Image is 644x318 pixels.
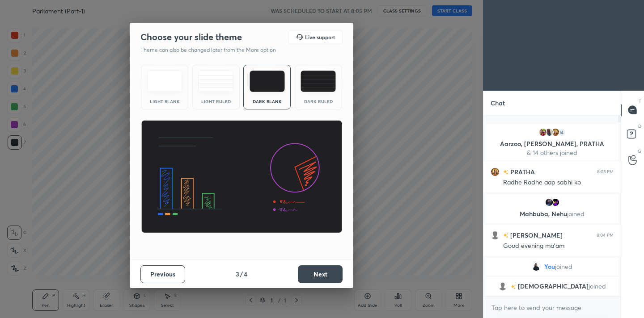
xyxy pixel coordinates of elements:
div: Radhe Radhe aap sabhi ko [503,178,614,187]
div: 8:04 PM [597,232,614,238]
img: 7521a3c1abda4bb198fcd0fffeed9c16.jpg [551,198,560,207]
img: darkRuledTheme.de295e13.svg [301,71,336,92]
img: lightTheme.e5ed3b09.svg [147,71,182,92]
img: 07e15b5ff3cc41eca5f4adf590b92313.jpg [545,198,554,207]
span: joined [555,263,572,270]
img: darkThemeBanner.d06ce4a2.svg [141,120,343,234]
span: joined [567,209,585,218]
div: 8:03 PM [597,169,614,174]
button: Previous [140,265,185,283]
img: lightRuledTheme.5fabf969.svg [198,71,233,92]
p: T [639,98,641,105]
h6: [PERSON_NAME] [508,230,563,240]
div: Dark Ruled [301,99,336,104]
p: Theme can also be changed later from the More option [140,46,285,54]
h6: PRATHA [508,167,535,176]
h4: / [240,269,243,279]
img: darkTheme.f0cc69e5.svg [250,71,285,92]
p: Mahbuba, Nehu [491,210,613,218]
img: edc174d7805b4dd5a2abb28d97e42210.jpg [491,167,500,176]
p: Aarzoo, [PERSON_NAME], PRATHA [491,140,613,147]
span: [DEMOGRAPHIC_DATA] [518,283,589,290]
p: G [638,148,641,155]
h2: Choose your slide theme [140,31,242,43]
img: default.png [491,230,500,239]
div: Good evening ma'am [503,242,614,251]
h4: 4 [244,269,247,279]
img: dcf3eb815ff943768bc58b4584e4abca.jpg [532,262,541,271]
p: & 14 others joined [491,149,613,156]
div: grid [483,122,621,297]
img: no-rating-badge.077c3623.svg [511,284,516,289]
img: edc174d7805b4dd5a2abb28d97e42210.jpg [551,128,560,137]
div: Dark Blank [249,99,285,104]
button: Next [298,265,343,283]
div: 14 [557,128,566,137]
span: joined [589,283,606,290]
span: You [544,263,555,270]
img: no-rating-badge.077c3623.svg [503,233,508,238]
div: Light Blank [147,99,182,104]
h4: 3 [236,269,239,279]
p: D [638,123,641,130]
p: Chat [483,91,512,115]
img: default.png [498,282,507,291]
img: no-rating-badge.077c3623.svg [503,170,508,175]
img: 7cb90eac7d0e46d69c3473bb0d9f4488.jpg [545,128,554,137]
div: Light Ruled [198,99,234,104]
img: 46a5fcf2482c452ca07645318866de17.jpg [538,128,547,137]
h5: Live support [305,34,335,40]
